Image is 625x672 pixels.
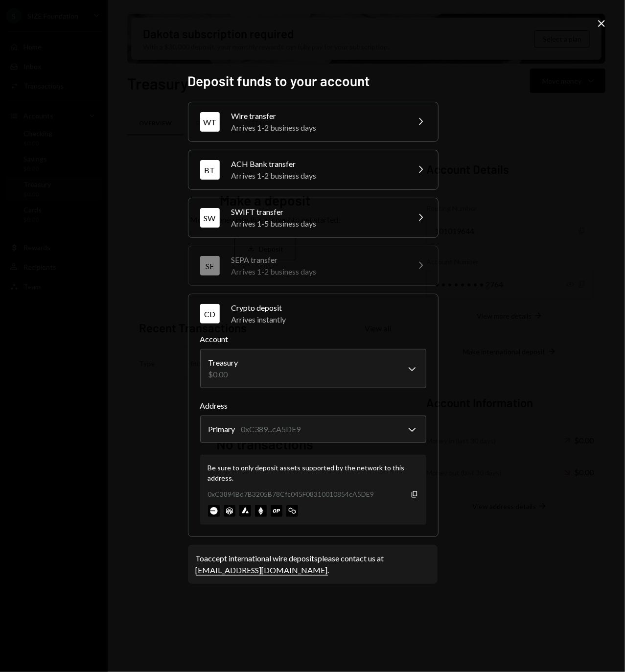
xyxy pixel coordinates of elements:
button: BTACH Bank transferArrives 1-2 business days [188,150,438,189]
button: Address [200,416,426,443]
div: SW [200,208,220,228]
button: SWSWIFT transferArrives 1-5 business days [188,198,438,237]
div: ACH Bank transfer [231,158,403,170]
img: arbitrum-mainnet [224,505,235,517]
div: Arrives 1-2 business days [231,170,403,182]
img: avalanche-mainnet [239,505,251,517]
div: Arrives instantly [231,314,426,325]
div: Wire transfer [231,110,403,122]
div: Arrives 1-2 business days [231,266,403,278]
label: Address [200,400,426,412]
div: 0xC389...cA5DE9 [241,423,301,435]
a: [EMAIL_ADDRESS][DOMAIN_NAME] [196,565,328,576]
img: ethereum-mainnet [255,505,267,517]
img: polygon-mainnet [286,505,298,517]
div: Crypto deposit [231,302,426,314]
label: Account [200,333,426,345]
div: Be sure to only deposit assets supported by the network to this address. [208,463,418,483]
button: Account [200,349,426,388]
div: SE [200,256,220,276]
img: base-mainnet [208,505,220,517]
div: BT [200,160,220,180]
button: CDCrypto depositArrives instantly [188,294,438,333]
div: Arrives 1-5 business days [231,218,403,230]
button: WTWire transferArrives 1-2 business days [188,102,438,141]
div: Arrives 1-2 business days [231,122,403,134]
div: CD [200,304,220,324]
div: To accept international wire deposits please contact us at . [196,553,430,576]
div: 0xC3894Bd7B3205B78Cfc045F08310010854cA5DE9 [208,489,374,499]
h2: Deposit funds to your account [188,71,438,91]
div: SEPA transfer [231,254,403,266]
div: WT [200,112,220,132]
img: optimism-mainnet [271,505,282,517]
button: SESEPA transferArrives 1-2 business days [188,246,438,285]
div: CDCrypto depositArrives instantly [200,333,426,525]
div: SWIFT transfer [231,206,403,218]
